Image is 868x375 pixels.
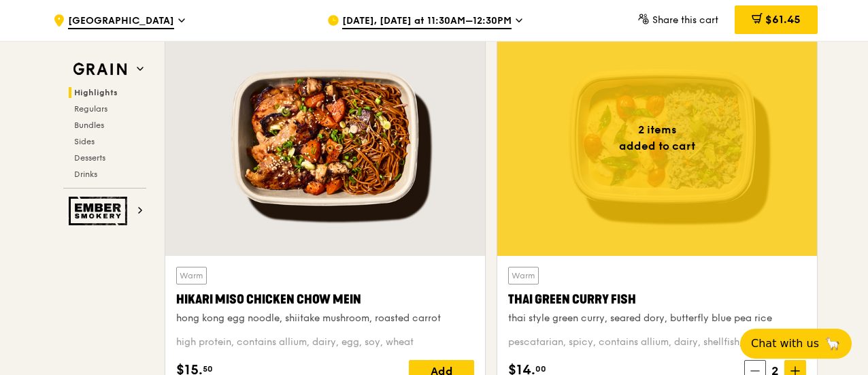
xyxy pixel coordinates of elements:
[508,267,539,284] div: Warm
[751,336,819,352] span: Chat with us
[74,104,107,114] span: Regulars
[535,363,546,374] span: 00
[508,336,806,349] div: pescatarian, spicy, contains allium, dairy, shellfish, soy, wheat
[68,14,174,29] span: [GEOGRAPHIC_DATA]
[176,312,474,325] div: hong kong egg noodle, shiitake mushroom, roasted carrot
[508,290,806,309] div: Thai Green Curry Fish
[203,363,213,374] span: 50
[740,329,852,359] button: Chat with us🦙
[176,267,207,284] div: Warm
[176,290,474,309] div: Hikari Miso Chicken Chow Mein
[824,336,841,352] span: 🦙
[69,197,131,225] img: Ember Smokery web logo
[74,88,118,97] span: Highlights
[176,336,474,349] div: high protein, contains allium, dairy, egg, soy, wheat
[74,169,97,179] span: Drinks
[69,57,131,82] img: Grain web logo
[342,14,512,29] span: [DATE], [DATE] at 11:30AM–12:30PM
[74,153,105,163] span: Desserts
[74,120,104,130] span: Bundles
[74,137,95,146] span: Sides
[508,312,806,325] div: thai style green curry, seared dory, butterfly blue pea rice
[652,14,718,26] span: Share this cart
[765,13,801,26] span: $61.45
